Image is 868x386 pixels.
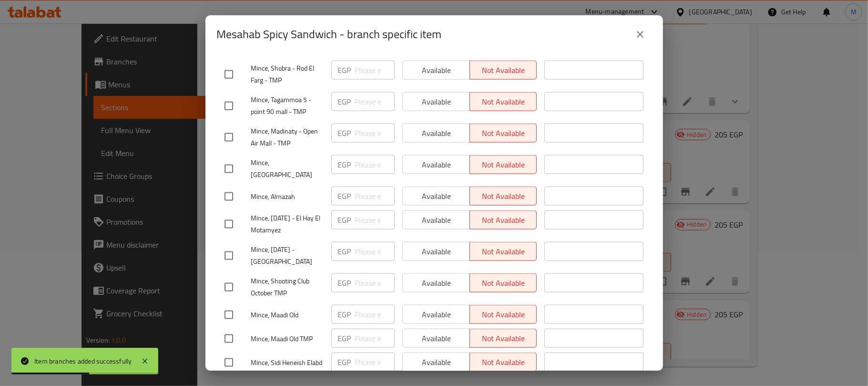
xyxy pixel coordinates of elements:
input: Please enter price [355,353,395,372]
input: Please enter price [355,61,395,80]
span: Mince, Shooting Club October TMP [251,275,324,299]
span: Mince, Maadi Old TMP [251,333,324,345]
input: Please enter price [355,329,395,348]
p: EGP [338,214,351,226]
p: EGP [338,246,351,257]
p: EGP [338,96,351,107]
span: Mince, Shobra - Rod El Farg - TMP [251,63,324,86]
span: Mince, Almazah [251,191,324,203]
input: Please enter price [355,124,395,143]
p: EGP [338,309,351,320]
h2: Mesahab Spicy Sandwich - branch specific item [217,27,442,42]
p: EGP [338,277,351,289]
input: Please enter price [355,210,395,230]
span: Mince, Tagammoa 5 - point 90 mall - TMP [251,94,324,118]
input: Please enter price [355,242,395,261]
span: Mince, [GEOGRAPHIC_DATA] [251,157,324,181]
span: Mince, [DATE] - [GEOGRAPHIC_DATA] [251,244,324,268]
div: Item branches added successfully [34,356,132,366]
input: Please enter price [355,273,395,292]
p: EGP [338,356,351,368]
input: Please enter price [355,92,395,111]
p: EGP [338,333,351,344]
span: Mince, Maadi Old [251,309,324,321]
p: EGP [338,159,351,170]
span: Mince, Sidi Heneish Elabd [251,357,324,369]
span: Mince, [DATE] - El Hay El Motamyez [251,212,324,236]
input: Please enter price [355,155,395,174]
span: Mince, Madinaty - Open Air Mall - TMP [251,125,324,149]
input: Please enter price [355,187,395,206]
p: EGP [338,64,351,76]
p: EGP [338,190,351,202]
button: close [629,23,652,46]
p: EGP [338,127,351,139]
input: Please enter price [355,305,395,324]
